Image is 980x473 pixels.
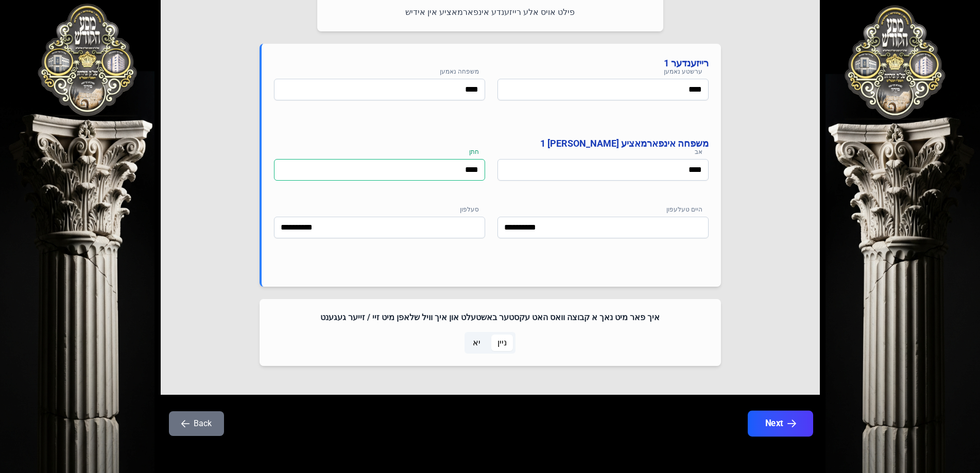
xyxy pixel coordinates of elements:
p: פילט אויס אלע רייזענדע אינפארמאציע אין אידיש [330,6,651,19]
h4: איך פאר מיט נאך א קבוצה וואס האט עקסטער באשטעלט און איך וויל שלאפן מיט זיי / זייער געגענט [272,311,709,324]
p-togglebutton: ניין [489,332,515,354]
h4: משפחה אינפארמאציע [PERSON_NAME] 1 [274,136,709,151]
span: ניין [497,337,507,349]
button: Next [747,411,813,436]
h4: רייזענדער 1 [274,56,709,71]
span: יא [473,337,480,349]
button: Back [169,411,224,436]
p-togglebutton: יא [465,332,489,354]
